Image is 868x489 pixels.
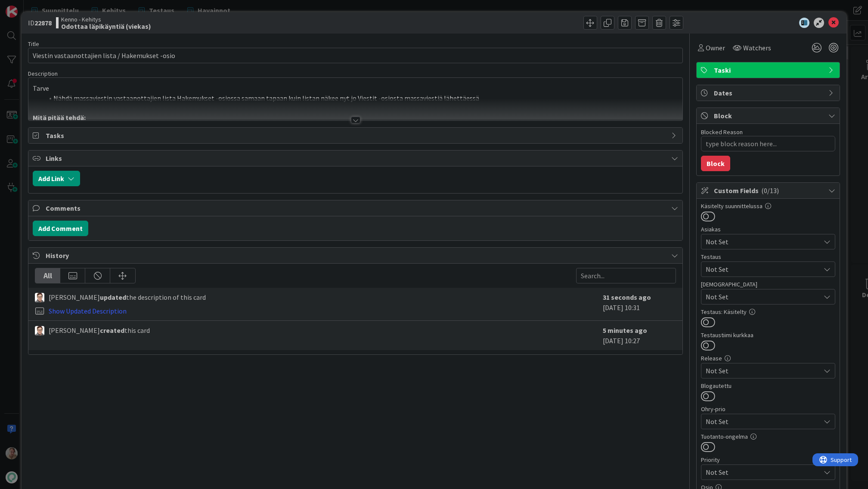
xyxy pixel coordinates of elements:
[743,43,771,53] span: Watchers
[28,70,58,77] span: Description
[701,434,835,440] div: Tuotanto-ongelma
[706,466,816,478] span: Not Set
[714,65,824,75] span: Taski
[706,292,820,302] span: Not Set
[49,292,206,302] span: [PERSON_NAME] the description of this card
[706,264,820,274] span: Not Set
[35,326,44,335] img: SM
[28,18,52,28] span: ID
[714,88,824,98] span: Dates
[701,254,835,260] div: Testaus
[603,293,651,301] b: 31 seconds ago
[701,332,835,338] div: Testaustiimi kurkkaa
[46,153,666,163] span: Links
[706,43,725,53] span: Owner
[100,293,126,301] b: updated
[701,406,835,412] div: Ohry-prio
[706,237,820,247] span: Not Set
[33,83,678,93] p: Tarve
[701,156,730,171] button: Block
[33,221,88,236] button: Add Comment
[33,171,80,186] button: Add Link
[714,111,824,121] span: Block
[706,415,816,427] span: Not Set
[34,18,52,27] b: 22878
[603,325,676,346] div: [DATE] 10:27
[761,186,779,195] span: ( 0/13 )
[49,307,127,315] a: Show Updated Description
[61,16,151,23] span: Kenno - Kehitys
[701,383,835,389] div: Blogautettu
[603,292,676,316] div: [DATE] 10:31
[35,268,60,283] div: All
[28,48,682,63] input: type card name here...
[701,281,835,287] div: [DEMOGRAPHIC_DATA]
[701,203,835,209] div: Käsitelty suunnittelussa
[43,93,678,103] li: Nähdä massaviestin vastaanottajien lista Hakemukset -osiossa samaan tapaan kuin listan näkee nyt ...
[701,457,835,463] div: Priority
[706,366,820,376] span: Not Set
[18,1,39,12] span: Support
[701,128,743,136] label: Blocked Reason
[100,326,124,335] b: created
[701,226,835,232] div: Asiakas
[714,185,824,196] span: Custom Fields
[61,23,151,30] b: Odottaa läpikäyntiä (viekas)
[28,40,39,48] label: Title
[701,355,835,361] div: Release
[603,326,647,335] b: 5 minutes ago
[576,268,676,283] input: Search...
[46,250,666,261] span: History
[46,130,666,141] span: Tasks
[701,309,835,315] div: Testaus: Käsitelty
[49,325,150,335] span: [PERSON_NAME] this card
[46,203,666,213] span: Comments
[35,293,44,302] img: SM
